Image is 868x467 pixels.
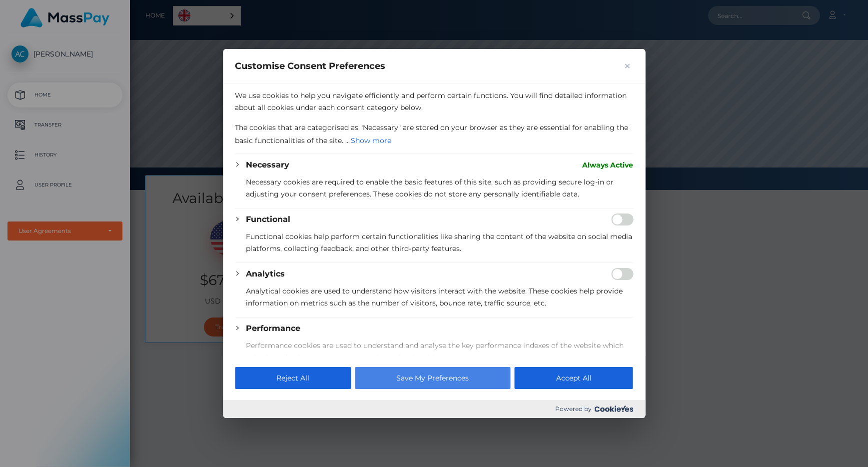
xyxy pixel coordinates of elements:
[246,322,300,334] button: Performance
[594,405,633,412] img: Cookieyes logo
[625,63,630,68] img: Close
[611,268,633,280] input: Enable Analytics
[235,89,633,113] p: We use cookies to help you navigate efficiently and perform certain functions. You will find deta...
[350,133,392,147] button: Show more
[355,367,510,389] button: Save My Preferences
[223,49,645,418] div: Customise Consent Preferences
[582,159,633,171] span: Always Active
[515,367,633,389] button: Accept All
[246,268,285,280] button: Analytics
[246,159,289,171] button: Necessary
[235,121,633,147] p: The cookies that are categorised as "Necessary" are stored on your browser as they are essential ...
[223,400,645,418] div: Powered by
[246,285,633,309] p: Analytical cookies are used to understand how visitors interact with the website. These cookies h...
[235,60,385,72] span: Customise Consent Preferences
[611,213,633,225] input: Enable Functional
[235,367,351,389] button: Reject All
[246,176,633,200] p: Necessary cookies are required to enable the basic features of this site, such as providing secur...
[246,213,290,225] button: Functional
[246,230,633,254] p: Functional cookies help perform certain functionalities like sharing the content of the website o...
[621,60,633,72] button: Close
